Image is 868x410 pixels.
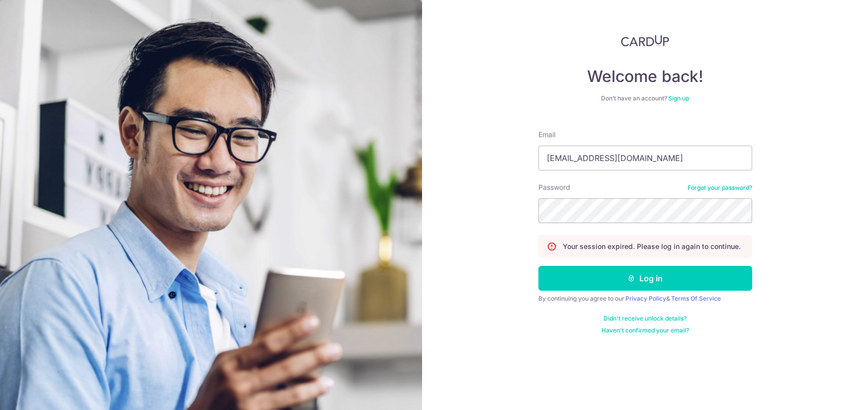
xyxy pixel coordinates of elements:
[621,35,670,47] img: CardUp Logo
[538,146,752,170] input: Enter your Email
[625,295,666,302] a: Privacy Policy
[671,295,721,302] a: Terms Of Service
[688,184,752,192] a: Forgot your password?
[538,94,752,102] div: Don’t have an account?
[604,315,687,323] a: Didn't receive unlock details?
[538,182,570,192] label: Password
[538,266,752,291] button: Log in
[602,327,689,334] a: Haven't confirmed your email?
[538,295,752,303] div: By continuing you agree to our &
[668,94,689,102] a: Sign up
[538,130,555,140] label: Email
[538,67,752,86] h4: Welcome back!
[563,242,741,251] p: Your session expired. Please log in again to continue.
